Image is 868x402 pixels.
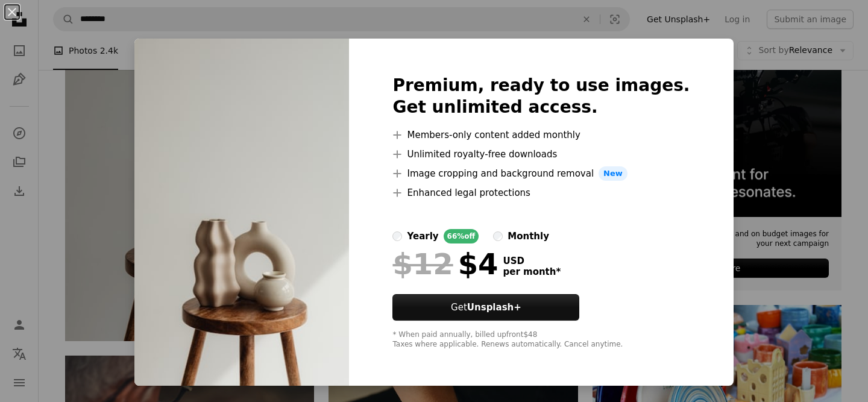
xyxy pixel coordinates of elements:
li: Members-only content added monthly [392,128,690,142]
strong: Unsplash+ [467,302,521,313]
div: yearly [407,229,438,243]
li: Unlimited royalty-free downloads [392,147,690,162]
input: yearly66%off [392,231,402,241]
h2: Premium, ready to use images. Get unlimited access. [392,75,690,118]
button: GetUnsplash+ [392,294,579,321]
span: $12 [392,248,453,280]
li: Enhanced legal protections [392,186,690,200]
div: $4 [392,248,498,280]
img: premium_photo-1681223965390-7db582b01681 [134,39,349,386]
div: * When paid annually, billed upfront $48 Taxes where applicable. Renews automatically. Cancel any... [392,330,690,350]
div: 66% off [444,229,479,243]
span: New [599,166,627,181]
li: Image cropping and background removal [392,166,690,181]
span: per month * [503,266,561,277]
div: monthly [508,229,549,243]
input: monthly [493,231,503,241]
span: USD [503,256,561,266]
